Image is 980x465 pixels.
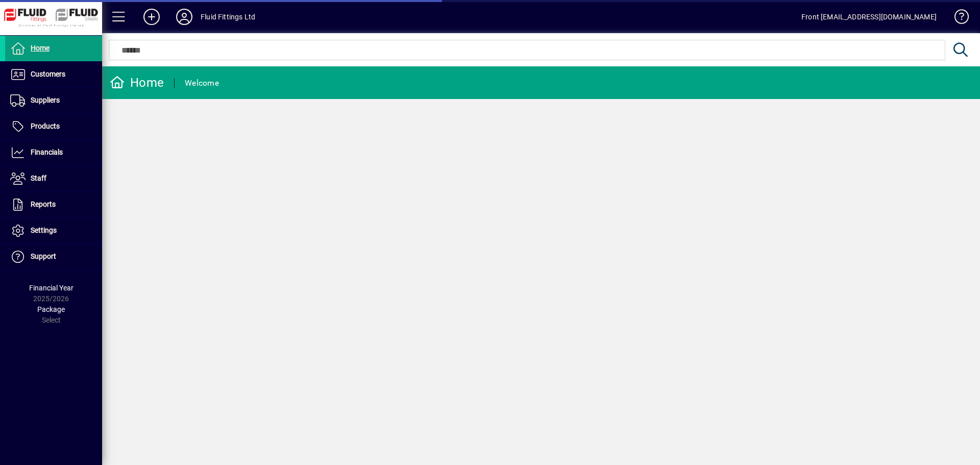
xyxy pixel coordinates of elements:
div: Home [110,75,164,91]
span: Support [31,252,56,260]
span: Financials [31,148,63,156]
span: Financial Year [29,284,73,292]
a: Knowledge Base [947,2,967,35]
a: Suppliers [5,88,102,113]
div: Welcome [185,75,219,91]
button: Profile [168,8,201,26]
span: Staff [31,174,46,182]
a: Staff [5,166,102,191]
span: Customers [31,70,65,78]
span: Settings [31,226,57,234]
a: Financials [5,140,102,165]
span: Reports [31,200,56,208]
a: Reports [5,192,102,217]
a: Support [5,244,102,270]
a: Customers [5,62,102,87]
div: Front [EMAIL_ADDRESS][DOMAIN_NAME] [801,9,937,25]
a: Settings [5,218,102,243]
span: Suppliers [31,96,60,104]
button: Add [135,8,168,26]
a: Products [5,114,102,139]
span: Package [37,305,65,313]
span: Products [31,122,60,130]
div: Fluid Fittings Ltd [201,9,255,25]
span: Home [31,44,50,52]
